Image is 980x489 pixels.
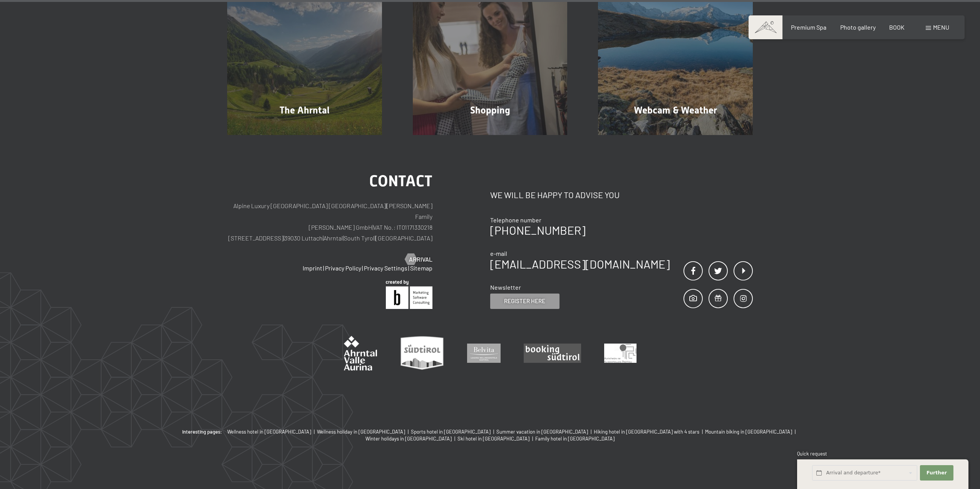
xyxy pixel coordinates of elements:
font: Webcam & Weather [634,105,717,116]
font: [GEOGRAPHIC_DATA] [375,234,432,242]
font: Mountain biking in [GEOGRAPHIC_DATA] [705,429,792,435]
font: contact [369,172,432,190]
a: Wellness holiday in [GEOGRAPHIC_DATA] | [317,428,411,435]
font: Alpine Luxury [GEOGRAPHIC_DATA] [GEOGRAPHIC_DATA] [233,202,386,209]
font: Further [926,470,947,476]
font: | [408,264,409,272]
font: | [493,429,494,435]
font: We will be happy to advise you [490,190,620,200]
font: | [323,264,324,272]
font: [PERSON_NAME] Family [387,202,432,220]
a: [EMAIL_ADDRESS][DOMAIN_NAME]​​ [490,257,670,271]
a: Ski hotel in [GEOGRAPHIC_DATA] | [457,435,535,442]
font: Wellness hotel in [GEOGRAPHIC_DATA] [227,429,311,435]
a: Arrival [405,255,432,264]
font: The Ahrntal [280,105,330,116]
font: | [362,264,363,272]
font: | [372,224,373,231]
font: South Tyrol [344,234,375,242]
a: Winter holidays in [GEOGRAPHIC_DATA] | [365,435,457,442]
a: Family hotel in [GEOGRAPHIC_DATA] [535,435,615,442]
font: e-mail [490,250,507,257]
a: Mountain biking in [GEOGRAPHIC_DATA] | [705,428,798,435]
font: | [375,234,375,242]
a: Premium Spa [791,23,826,31]
font: | [532,436,533,442]
font: [EMAIL_ADDRESS][DOMAIN_NAME] [490,257,670,271]
font: | [408,429,409,435]
font: Sports hotel in [GEOGRAPHIC_DATA] [411,429,491,435]
a: BOOK [889,23,905,31]
a: Sports hotel in [GEOGRAPHIC_DATA] | [411,428,496,435]
font: Quick request [797,451,827,457]
a: Privacy Settings [364,264,407,272]
a: [PHONE_NUMBER] [490,223,585,237]
font: Hiking hotel in [GEOGRAPHIC_DATA] with 4 stars [594,429,699,435]
a: Summer vacation in [GEOGRAPHIC_DATA] | [496,428,594,435]
font: | [314,429,315,435]
font: Wellness holiday in [GEOGRAPHIC_DATA] [317,429,405,435]
font: Newsletter [490,284,521,291]
a: Sitemap [410,264,432,272]
font: | [702,429,703,435]
font: Winter holidays in [GEOGRAPHIC_DATA] [365,436,452,442]
font: VAT No.: IT01171330218 [373,224,432,231]
font: Register here [504,297,545,304]
font: | [591,429,591,435]
font: Shopping [470,105,510,116]
img: Brandnamic GmbH | Leading Hospitality Solutions [386,280,432,309]
font: 39030 Luttach [284,234,323,242]
font: | [323,234,323,242]
font: Ahrntal [323,234,343,242]
font: menu [933,23,949,31]
a: Photo gallery [840,23,876,31]
font: Arrival [409,255,432,263]
a: Imprint [303,264,322,272]
font: Summer vacation in [GEOGRAPHIC_DATA] [496,429,588,435]
button: Further [920,465,953,481]
a: Privacy Policy [325,264,361,272]
font: | [386,202,387,209]
font: | [283,234,284,242]
font: | [343,234,344,242]
font: [STREET_ADDRESS] [228,234,283,242]
a: Hiking hotel in [GEOGRAPHIC_DATA] with 4 stars | [594,428,705,435]
a: Wellness hotel in [GEOGRAPHIC_DATA] | [227,428,317,435]
font: Telephone number [490,216,541,224]
font: Ski hotel in [GEOGRAPHIC_DATA] [457,436,529,442]
font: [PERSON_NAME] GmbH [309,224,372,231]
font: Interesting pages: [182,429,222,435]
font: | [795,429,796,435]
